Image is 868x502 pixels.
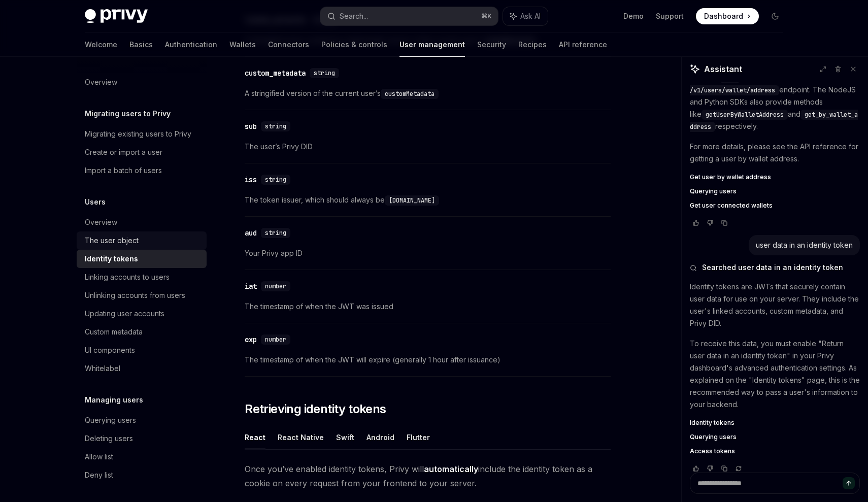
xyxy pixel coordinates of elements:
[129,32,153,57] a: Basics
[85,414,136,426] div: Querying users
[85,344,135,356] div: UI components
[706,111,784,119] span: getUserByWalletAddress
[77,466,207,484] a: Deny list
[245,194,611,206] span: The token issuer, which should always be
[690,338,860,411] p: To receive this data, you must enable "Return user data in an identity token" in your Privy dashb...
[503,7,548,25] button: Ask AI
[85,128,191,140] div: Migrating existing users to Privy
[690,262,860,273] button: Searched user data in an identity token
[245,247,611,259] span: Your Privy app ID
[77,125,207,143] a: Migrating existing users to Privy
[85,32,117,57] a: Welcome
[77,429,207,448] a: Deleting users
[407,425,430,449] button: Flutter
[265,176,286,184] span: string
[245,175,257,185] div: iss
[85,76,117,88] div: Overview
[265,282,286,290] span: number
[704,63,742,75] span: Assistant
[245,462,611,490] span: Once you’ve enabled identity tokens, Privy will include the identity token as a cookie on every r...
[265,336,286,344] span: number
[265,229,286,237] span: string
[77,161,207,180] a: Import a batch of users
[85,362,120,375] div: Whitelabel
[656,11,684,21] a: Support
[268,32,309,57] a: Connectors
[321,32,387,57] a: Policies & controls
[399,32,465,57] a: User management
[85,308,164,320] div: Updating user accounts
[320,7,498,25] button: Search...⌘K
[245,87,611,99] span: A stringified version of the current user’s
[690,419,735,427] span: Identity tokens
[265,122,286,130] span: string
[85,108,171,120] h5: Migrating users to Privy
[165,32,217,57] a: Authentication
[366,425,394,449] button: Android
[690,419,860,427] a: Identity tokens
[245,121,257,131] div: sub
[77,231,207,250] a: The user object
[843,477,855,489] button: Send message
[245,228,257,238] div: aud
[245,281,257,291] div: iat
[690,173,860,181] a: Get user by wallet address
[690,173,771,181] span: Get user by wallet address
[245,334,257,345] div: exp
[314,69,335,77] span: string
[229,32,256,57] a: Wallets
[85,9,148,23] img: dark logo
[690,187,737,195] span: Querying users
[690,59,860,132] p: You can look up a user by their wallet address using the endpoint. The NodeJS and Python SDKs als...
[690,187,860,195] a: Querying users
[85,253,138,265] div: Identity tokens
[77,305,207,323] a: Updating user accounts
[385,195,439,206] code: [DOMAIN_NAME]
[77,341,207,359] a: UI components
[77,323,207,341] a: Custom metadata
[704,11,743,21] span: Dashboard
[77,359,207,378] a: Whitelabel
[245,401,386,417] span: Retrieving identity tokens
[424,464,478,474] strong: automatically
[278,425,324,449] button: React Native
[477,32,506,57] a: Security
[245,354,611,366] span: The timestamp of when the JWT will expire (generally 1 hour after issuance)
[690,281,860,329] p: Identity tokens are JWTs that securely contain user data for use on your server. They include the...
[245,300,611,313] span: The timestamp of when the JWT was issued
[85,326,143,338] div: Custom metadata
[381,89,439,99] code: customMetadata
[702,262,843,273] span: Searched user data in an identity token
[690,202,773,210] span: Get user connected wallets
[690,202,860,210] a: Get user connected wallets
[85,469,113,481] div: Deny list
[77,73,207,91] a: Overview
[756,240,853,250] div: user data in an identity token
[690,447,860,455] a: Access tokens
[85,164,162,177] div: Import a batch of users
[85,289,185,302] div: Unlinking accounts from users
[481,12,492,20] span: ⌘ K
[690,141,860,165] p: For more details, please see the API reference for getting a user by wallet address.
[77,268,207,286] a: Linking accounts to users
[518,32,547,57] a: Recipes
[696,8,759,24] a: Dashboard
[245,68,306,78] div: custom_metadata
[77,411,207,429] a: Querying users
[77,143,207,161] a: Create or import a user
[690,447,735,455] span: Access tokens
[623,11,644,21] a: Demo
[77,448,207,466] a: Allow list
[336,425,354,449] button: Swift
[85,451,113,463] div: Allow list
[77,250,207,268] a: Identity tokens
[690,433,737,441] span: Querying users
[690,433,860,441] a: Querying users
[85,235,139,247] div: The user object
[85,146,162,158] div: Create or import a user
[85,216,117,228] div: Overview
[245,141,611,153] span: The user’s Privy DID
[77,286,207,305] a: Unlinking accounts from users
[559,32,607,57] a: API reference
[85,196,106,208] h5: Users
